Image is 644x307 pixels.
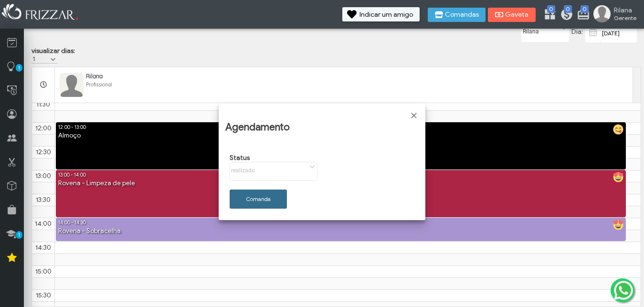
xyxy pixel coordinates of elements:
[230,190,287,209] button: Comanda
[612,279,635,302] img: whatsapp.png
[571,28,583,36] span: Dia:
[560,8,570,23] a: 0
[36,196,51,204] span: 13:30
[522,23,560,35] label: Rilana
[236,196,280,203] span: Comanda
[225,121,290,133] h2: Agendamento
[35,172,51,180] span: 13:00
[36,291,51,299] span: 15:30
[86,82,112,88] span: Profissional
[56,227,626,236] div: Rovena - Sobracelha
[58,124,86,130] span: 12:00 - 13:00
[488,8,536,22] button: Gaveta
[613,124,623,135] img: almoco.png
[58,172,86,178] span: 13:00 - 14:00
[36,148,51,156] span: 12:30
[35,267,52,275] span: 15:00
[445,11,479,18] span: Comandas
[601,23,637,42] input: data
[505,11,529,18] span: Gaveta
[564,5,572,13] span: 0
[342,7,420,21] button: Indicar um amigo
[547,5,555,13] span: 0
[593,5,639,24] a: Rilana Gerente
[16,231,22,239] span: 1
[577,8,586,23] a: 0
[35,243,51,252] span: 14:30
[613,172,623,182] img: realizado.png
[428,8,486,22] button: Comandas
[543,8,553,23] a: 0
[60,73,84,97] img: FuncionarioFotoBean_get.xhtml
[587,27,599,38] img: calendar-01.svg
[58,220,86,226] span: 14:00 - 14:30
[614,14,636,21] span: Gerente
[581,5,589,13] span: 0
[56,179,626,188] div: Rovena - Limpeza de pele
[35,124,52,132] span: 12:00
[86,73,103,80] span: Rilana
[35,220,52,228] span: 14:00
[409,111,419,120] a: Fechar
[614,6,636,14] span: Rilana
[359,11,413,18] span: Indicar um amigo
[16,64,22,72] span: 1
[613,220,623,230] img: realizado.png
[230,154,250,162] strong: Status
[32,47,75,55] label: visualizar dias:
[36,100,50,108] span: 11:30
[56,131,626,140] div: Almoço
[32,55,49,63] label: 1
